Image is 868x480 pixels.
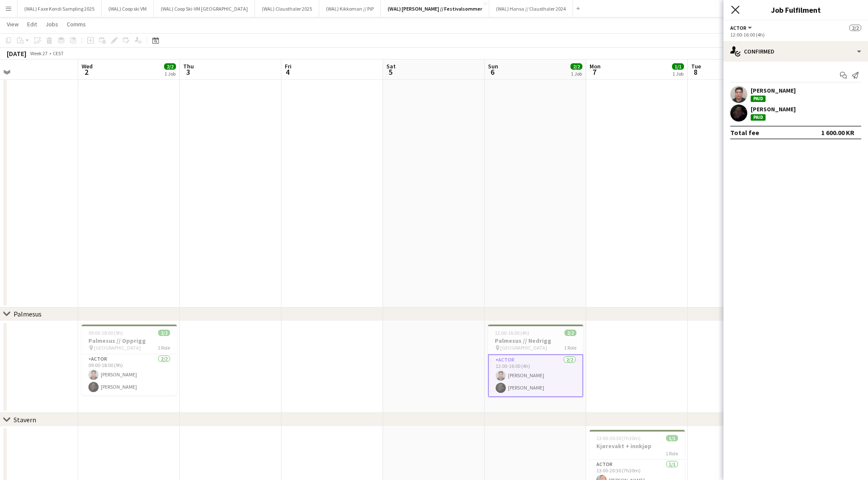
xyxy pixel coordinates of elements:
button: (WAL) Clausthaler 2025 [255,0,319,17]
div: 12:00-16:00 (4h) [730,31,861,38]
div: 1 Job [165,71,176,77]
button: (WAL) Kikkoman // PiP [319,0,381,17]
span: Tue [691,62,701,70]
h3: Palmesus // Nedrigg [488,337,583,344]
div: [PERSON_NAME] [751,87,796,94]
span: 6 [487,67,498,77]
div: Paid [751,96,766,102]
div: [DATE] [7,49,26,58]
span: 1 Role [158,344,170,351]
span: View [7,20,19,28]
app-card-role: Actor2/212:00-16:00 (4h)[PERSON_NAME][PERSON_NAME] [488,354,583,397]
span: Thu [183,62,194,70]
div: Confirmed [723,41,868,62]
span: 1/1 [672,63,684,70]
a: Jobs [42,19,62,30]
span: 1 Role [666,450,678,457]
div: Paid [751,114,766,121]
div: CEST [53,50,64,56]
span: 7 [588,67,601,77]
span: Sat [386,62,396,70]
button: (WAL) Hansa // Clausthaler 2024 [489,0,573,17]
a: Edit [24,19,40,30]
div: Stavern [14,415,36,424]
span: 2 [80,67,93,77]
h3: Palmesus // Opprigg [82,337,177,344]
span: Sun [488,62,498,70]
button: (WAL) Faxe Kondi Sampling 2025 [17,0,102,17]
span: 1/1 [666,435,678,441]
app-job-card: 12:00-16:00 (4h)2/2Palmesus // Nedrigg [GEOGRAPHIC_DATA]1 RoleActor2/212:00-16:00 (4h)[PERSON_NAM... [488,325,583,397]
div: 1 600.00 KR [821,128,854,137]
div: Total fee [730,128,759,137]
span: [GEOGRAPHIC_DATA] [94,344,141,351]
a: View [3,19,22,30]
span: Edit [27,20,37,28]
span: 12:00-16:00 (4h) [495,330,529,336]
span: 1 Role [564,344,576,351]
span: 2/2 [164,63,176,70]
h3: Job Fulfilment [723,4,868,15]
span: 13:00-20:30 (7h30m) [596,435,641,441]
span: 2/2 [564,330,576,336]
span: [GEOGRAPHIC_DATA] [500,344,547,351]
app-card-role: Actor2/209:00-18:00 (9h)[PERSON_NAME][PERSON_NAME] [82,354,177,395]
span: Jobs [45,20,58,28]
div: 1 Job [672,71,684,77]
span: 3 [182,67,194,77]
button: (WAL) Coop Ski-VM [GEOGRAPHIC_DATA] [154,0,255,17]
span: 2/2 [158,330,170,336]
div: [PERSON_NAME] [751,105,796,113]
button: Actor [730,25,753,31]
a: Comms [63,19,89,30]
span: Wed [82,62,93,70]
div: Palmesus [14,310,42,318]
span: 2/2 [570,63,582,70]
h3: Kjørevakt + innkjøp [590,442,685,450]
span: Actor [730,25,746,31]
span: 5 [385,67,396,77]
span: Mon [590,62,601,70]
span: Comms [67,20,86,28]
span: 09:00-18:00 (9h) [88,330,123,336]
div: 1 Job [571,71,582,77]
span: Week 27 [28,50,49,56]
button: (WAL) Coop ski VM [102,0,154,17]
app-job-card: 09:00-18:00 (9h)2/2Palmesus // Opprigg [GEOGRAPHIC_DATA]1 RoleActor2/209:00-18:00 (9h)[PERSON_NAM... [82,325,177,395]
span: 8 [690,67,701,77]
span: 4 [284,67,292,77]
span: Fri [285,62,292,70]
button: (WAL) [PERSON_NAME] // Festivalsommer [381,0,489,17]
span: 2/2 [849,25,861,31]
